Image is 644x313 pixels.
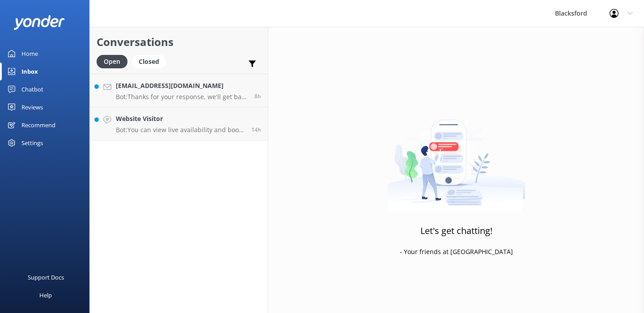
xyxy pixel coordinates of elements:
p: Bot: You can view live availability and book your RV online by visiting [URL][DOMAIN_NAME]. If yo... [116,126,245,134]
div: Home [21,45,38,63]
span: Sep 04 2025 06:57pm (UTC -06:00) America/Chihuahua [251,126,261,134]
div: Support Docs [28,268,64,286]
p: Bot: Thanks for your response, we'll get back to you as soon as we can during opening hours. [116,93,248,101]
div: Chatbot [21,80,43,98]
div: Settings [21,134,43,152]
img: artwork of a man stealing a conversation from at giant smartphone [387,101,525,213]
h4: [EMAIL_ADDRESS][DOMAIN_NAME] [116,81,248,91]
a: [EMAIL_ADDRESS][DOMAIN_NAME]Bot:Thanks for your response, we'll get back to you as soon as we can... [90,74,268,107]
div: Inbox [21,63,38,80]
div: Closed [132,55,166,68]
div: Open [97,55,127,68]
h2: Conversations [97,33,261,50]
div: Help [39,286,52,304]
h3: Let's get chatting! [420,224,492,238]
p: - Your friends at [GEOGRAPHIC_DATA] [400,247,513,257]
div: Reviews [21,98,43,116]
span: Sep 05 2025 12:15am (UTC -06:00) America/Chihuahua [254,92,261,100]
h4: Website Visitor [116,114,245,124]
img: yonder-white-logo.png [13,15,65,30]
a: Open [97,56,132,66]
a: Website VisitorBot:You can view live availability and book your RV online by visiting [URL][DOMAI... [90,107,268,141]
a: Closed [132,56,170,66]
div: Recommend [21,116,55,134]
